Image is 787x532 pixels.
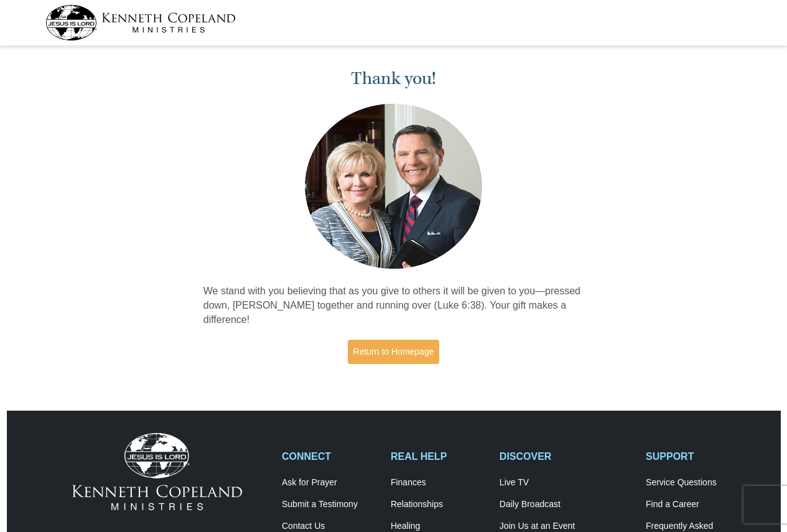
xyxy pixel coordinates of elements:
[282,477,378,488] a: Ask for Prayer
[500,477,633,488] a: Live TV
[302,101,485,272] img: Kenneth and Gloria
[646,499,742,510] a: Find a Career
[646,450,742,462] h2: SUPPORT
[500,499,633,510] a: Daily Broadcast
[282,499,378,510] a: Submit a Testimony
[500,521,633,532] a: Join Us at an Event
[646,477,742,488] a: Service Questions
[391,521,487,532] a: Healing
[282,450,378,462] h2: CONNECT
[203,284,584,327] p: We stand with you believing that as you give to others it will be given to you—pressed down, [PER...
[72,433,242,510] img: Kenneth Copeland Ministries
[391,450,487,462] h2: REAL HELP
[391,499,487,510] a: Relationships
[391,477,487,488] a: Finances
[282,521,378,532] a: Contact Us
[203,68,584,89] h1: Thank you!
[348,340,440,364] a: Return to Homepage
[500,450,633,462] h2: DISCOVER
[45,5,236,40] img: kcm-header-logo.svg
